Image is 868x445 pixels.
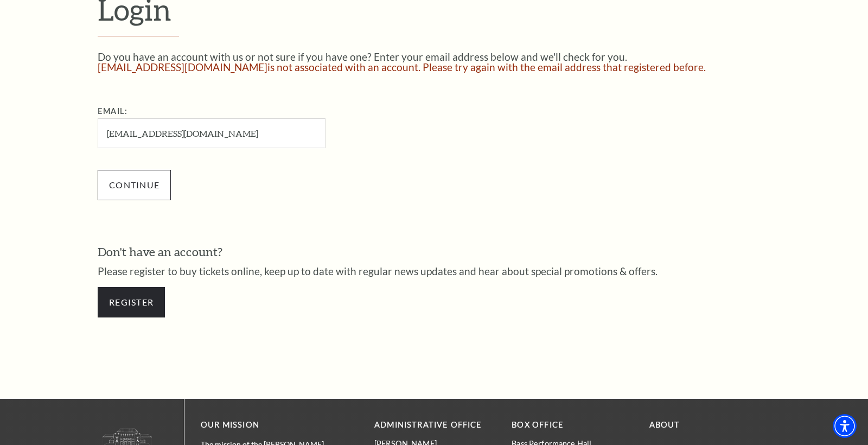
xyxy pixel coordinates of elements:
[374,418,495,432] p: Administrative Office
[98,266,770,276] p: Please register to buy tickets online, keep up to date with regular news updates and hear about s...
[833,414,857,438] div: Accessibility Menu
[98,170,171,200] input: Submit button
[98,244,770,260] h3: Don't have an account?
[98,106,127,116] label: Email:
[98,52,770,62] p: Do you have an account with us or not sure if you have one? Enter your email address below and we...
[512,418,633,432] p: BOX OFFICE
[649,420,680,429] a: About
[98,118,325,148] input: Required
[201,418,336,432] p: OUR MISSION
[98,287,165,317] a: Register
[98,61,706,73] span: [EMAIL_ADDRESS][DOMAIN_NAME] is not associated with an account. Please try again with the email a...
